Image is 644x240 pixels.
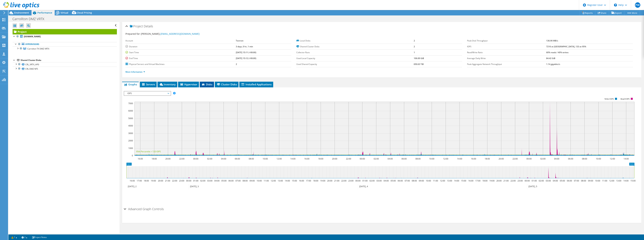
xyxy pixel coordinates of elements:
b: 7216 at [GEOGRAPHIC_DATA], 133 at 95% [546,45,586,48]
span: Details [144,24,153,28]
text: 05:00 [391,179,396,182]
span: Disks [201,83,212,86]
a: CRL_VRTX_HP0 [13,62,117,67]
b: 106.00 GiB [414,57,424,60]
h1: Carrollton DMZ VRTX [11,17,49,21]
text: 20:00 [165,157,171,160]
b: 2 [236,63,237,66]
text: 04:00 [221,157,226,160]
a: [EMAIL_ADDRESS][DOMAIN_NAME] [160,32,200,35]
text: 12:00 [443,157,448,160]
text: 23:00 [348,179,354,182]
label: Peak Aggregate Network Throughput [467,63,546,66]
text: 18:00 [482,179,488,182]
text: 21:00 [503,179,509,182]
text: 09:00 [588,179,593,182]
text: 01:00 [532,179,537,182]
span: Carrolton TX DMZ VRTX [27,47,49,50]
b: 1.14 gigabits/s [546,63,560,66]
label: Physical Servers and Virtual Machines [125,63,236,66]
text: 10:00 [595,179,600,182]
label: Account [125,39,236,42]
label: Local Disks [296,39,414,42]
label: Average Daily Write [467,57,546,60]
text: 16:00 [130,179,135,182]
text: 05:00 [560,179,565,182]
text: 22:00 [341,179,346,182]
text: 18:00 [313,179,318,182]
text: Write IOPS [604,98,614,100]
text: 10:00 [426,179,431,182]
label: End Time [125,57,236,60]
text: 03:00 [546,179,551,182]
text: 00:00 [360,157,365,160]
text: 04:00 [554,157,559,160]
span: Project [130,25,143,28]
text: 10:00 [257,179,262,182]
b: [DATE] 15:12 (+00:00) [236,57,256,60]
text: 09:00 [250,179,255,182]
span: Inventory [159,83,176,86]
a: Project Notes [30,235,49,239]
text: 23:00 [179,179,184,182]
text: 09:00 [419,179,424,182]
text: 18:00 [152,157,157,160]
text: 07:00 [574,179,579,182]
text: 20:00 [496,179,502,182]
text: 06:00 [568,157,573,160]
span: Hypervisor [180,83,197,86]
text: 08:00 [243,179,248,182]
text: 06:00 [401,157,407,160]
text: 12:00 [440,179,445,182]
text: 04:00 [388,157,393,160]
span: Graphs [124,83,137,86]
b: 60% reads / 40% writes [546,51,569,54]
a: Project [13,29,117,34]
text: 13:00 [278,179,283,182]
text: 05:00 [221,179,227,182]
text: 19:00 [320,179,325,182]
text: 22:00 [179,157,184,160]
text: 15:00 [461,179,466,182]
text: 07:00 [235,179,241,182]
text: 10:00 [263,157,268,160]
text: 06:00 [235,157,240,160]
text: 02:00 [540,157,546,160]
label: Used Local Capacity [296,57,414,60]
text: 06:00 [398,179,403,182]
text: 02:00 [207,157,212,160]
label: Collector Runs [296,51,414,54]
a: Export [609,10,624,15]
span: Environment [14,11,29,14]
text: 16:00 [299,179,304,182]
text: 0 [132,154,133,157]
text: 00:00 [193,157,198,160]
text: 14:00 [290,157,296,160]
text: 22:00 [172,179,177,182]
a: Carrolton TX DMZ VRTX [13,46,117,51]
b: 3 days, 0 hr, 1 min [236,45,253,48]
a: Hypervisors [13,42,117,46]
text: 11:00 [264,179,269,182]
text: 08:00 [412,179,417,182]
label: Read/Write Ratio [467,51,546,54]
text: 11:00 [602,179,607,182]
text: 13:00 [616,179,621,182]
a: More [624,10,640,15]
text: 00:00 [355,179,361,182]
text: 08:00 [581,179,586,182]
div: Shared Cluster Disks [21,58,117,62]
text: 20:00 [499,157,504,160]
label: Prepared for: [125,32,140,35]
b: 2 [414,39,415,42]
text: 00:00 [526,157,532,160]
text: 13:00 [447,179,452,182]
label: IOPS [467,45,546,48]
text: 20:00 [327,179,332,182]
text: 19:00 [489,179,495,182]
text: 19:00 [151,179,156,182]
text: 06:00 [567,179,572,182]
text: 18:00 [144,179,149,182]
text: 00:00 [525,179,530,182]
span: Performance [37,11,52,14]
